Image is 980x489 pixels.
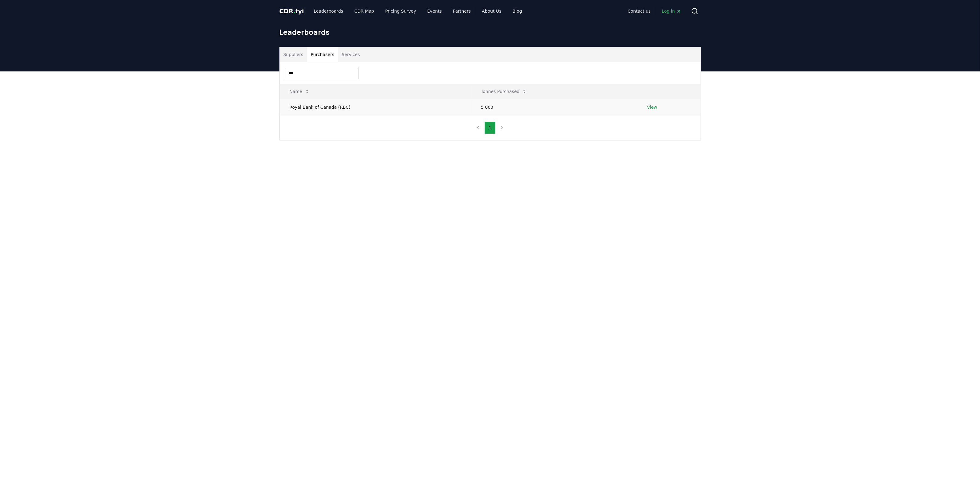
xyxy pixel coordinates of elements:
[338,47,364,62] button: Services
[477,6,506,17] a: About Us
[280,99,471,115] td: Royal Bank of Canada (RBC)
[349,6,379,17] a: CDR Map
[662,8,681,14] span: Log in
[307,47,338,62] button: Purchasers
[279,27,701,37] h1: Leaderboards
[285,85,315,98] button: Name
[279,7,304,15] a: CDR.fyi
[422,6,447,17] a: Events
[485,122,495,134] button: 1
[280,47,307,62] button: Suppliers
[647,104,657,110] a: View
[380,6,421,17] a: Pricing Survey
[623,6,686,17] nav: Main
[476,85,532,98] button: Tonnes Purchased
[508,6,527,17] a: Blog
[309,6,527,17] nav: Main
[657,6,686,17] a: Log in
[309,6,348,17] a: Leaderboards
[293,7,295,15] span: .
[623,6,656,17] a: Contact us
[279,7,304,15] span: CDR fyi
[471,99,637,115] td: 5 000
[448,6,476,17] a: Partners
